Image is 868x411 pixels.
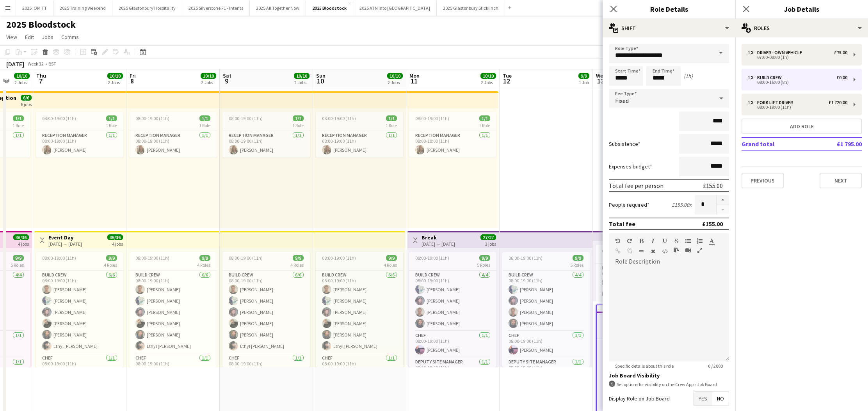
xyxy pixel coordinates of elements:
div: 2 Jobs [294,80,309,85]
span: 10/10 [201,73,216,79]
span: 9/9 [13,255,24,261]
div: [DATE] [6,60,24,68]
div: 08:00-19:00 (11h)1/11 RoleReception Manager1/108:00-19:00 (11h)[PERSON_NAME] [222,112,310,158]
span: 8 [128,76,136,85]
app-card-role: Reception Manager1/108:00-19:00 (11h)[PERSON_NAME] [222,131,310,158]
app-card-role: Chef1/108:00-19:00 (11h) [36,354,123,380]
span: Sun [316,72,325,79]
div: 08:00-19:00 (11h)9/95 RolesBuild Crew4/408:00-19:00 (11h)[PERSON_NAME][PERSON_NAME][PERSON_NAME][... [596,245,683,360]
app-card-role: Reception Manager1/108:00-19:00 (11h)[PERSON_NAME] [409,131,496,158]
app-card-role: Driver - own vehicle0/107:00-08:00 (1h) [597,339,683,365]
app-card-role: Build Crew4/408:00-19:00 (11h)[PERSON_NAME][PERSON_NAME][PERSON_NAME][PERSON_NAME] [596,264,683,324]
div: BST [48,61,56,67]
span: Edit [25,34,34,41]
app-card-role: Reception Manager1/108:00-19:00 (11h)[PERSON_NAME] [129,131,217,158]
span: 4 Roles [290,262,304,268]
app-card-role: Reception Manager1/108:00-19:00 (11h)[PERSON_NAME] [316,131,403,158]
div: 2 Jobs [14,80,29,85]
div: (1h) [684,73,693,80]
div: 1 x [748,50,757,55]
span: 9/9 [386,255,397,261]
app-card-role: Chef1/108:00-19:00 (11h) [222,354,310,380]
a: Comms [58,32,82,42]
h3: Break [422,234,455,241]
button: Insert video [685,247,691,253]
div: Shift [603,19,735,37]
app-card-role: Build Crew0/108:00-16:00 (8h) [597,365,683,392]
span: 7 [35,76,46,85]
span: 10 [315,76,325,85]
span: 08:00-19:00 (11h) [135,115,169,121]
span: 08:00-19:00 (11h) [229,115,263,121]
div: 4 jobs [112,240,123,247]
span: 1/1 [479,115,490,121]
app-card-role: Build Crew6/608:00-19:00 (11h)[PERSON_NAME][PERSON_NAME][PERSON_NAME][PERSON_NAME][PERSON_NAME]Et... [222,271,310,354]
span: 13 [595,76,606,85]
div: 08:00-16:00 (8h) [748,80,847,84]
h3: Event Day [48,234,82,241]
span: Fixed [615,97,629,105]
span: 10/10 [480,73,496,79]
button: Fullscreen [697,247,703,253]
span: 9 [222,76,231,85]
a: Edit [22,32,37,42]
div: 08:00-19:00 (11h)9/94 RolesBuild Crew6/608:00-19:00 (11h)[PERSON_NAME][PERSON_NAME][PERSON_NAME][... [222,252,310,367]
span: 1/1 [386,115,397,121]
div: Driver - own vehicle [757,50,805,55]
app-job-card: 08:00-19:00 (11h)1/11 RoleReception Manager1/108:00-19:00 (11h)[PERSON_NAME] [316,112,403,158]
span: 08:00-19:00 (11h) [42,255,76,261]
span: 6/6 [21,95,32,101]
span: 08:00-19:00 (11h) [135,255,169,261]
app-card-role: Reception Manager1/108:00-19:00 (11h)[PERSON_NAME] [36,131,123,158]
span: 36/36 [13,234,29,240]
span: View [6,34,17,41]
div: 07:00-08:00 (1h) [748,55,847,59]
span: 4 Roles [104,262,117,268]
span: 08:00-19:00 (11h) [322,255,356,261]
app-job-card: 08:00-19:00 (11h)1/11 RoleReception Manager1/108:00-19:00 (11h)[PERSON_NAME] [409,112,496,158]
span: No [712,392,729,406]
span: 9/9 [479,255,490,261]
app-card-role: Deputy site manager1/108:00-19:00 (11h) [409,358,496,384]
div: Set options for visibility on the Crew App’s Job Board [609,381,729,388]
h3: Job Details [735,4,868,14]
span: 9/9 [199,255,210,261]
div: £0.00 [836,75,847,80]
span: 9/9 [578,73,589,79]
span: 08:00-19:00 (11h) [602,248,636,254]
div: 08:00-19:00 (11h) [748,105,847,109]
span: Week 32 [26,61,45,67]
span: 27/27 [480,234,496,240]
app-job-card: 08:00-19:00 (11h)9/95 RolesBuild Crew4/408:00-19:00 (11h)[PERSON_NAME][PERSON_NAME][PERSON_NAME][... [502,252,590,367]
span: Mon [409,72,420,79]
div: Total fee per person [609,182,663,190]
div: 1 Job [579,80,589,85]
app-card-role: Build Crew6/608:00-19:00 (11h)[PERSON_NAME][PERSON_NAME][PERSON_NAME][PERSON_NAME][PERSON_NAME]Et... [129,271,217,354]
button: 2025 Training Weekend [53,0,112,16]
app-card-role: Chef1/108:00-19:00 (11h)[PERSON_NAME] [409,331,496,358]
label: Display Role on Job Board [609,395,670,402]
div: 08:00-19:00 (11h)1/11 RoleReception Manager1/108:00-19:00 (11h)[PERSON_NAME] [36,112,123,158]
span: 10/10 [294,73,309,79]
span: 1/1 [106,115,117,121]
button: Next [820,173,862,188]
div: Build Crew [757,75,785,80]
button: Italic [650,238,656,244]
div: 08:00-19:00 (11h)1/11 RoleReception Manager1/108:00-19:00 (11h)[PERSON_NAME] [129,112,217,158]
span: Sat [223,72,231,79]
div: Fork Lift Driver [757,100,796,105]
span: 1 Role [292,122,304,128]
span: 1/1 [293,115,304,121]
span: 1/1 [13,115,24,121]
span: 10/10 [14,73,30,79]
span: 1 Role [386,122,397,128]
div: 08:00-19:00 (11h)9/94 RolesBuild Crew6/608:00-19:00 (11h)[PERSON_NAME][PERSON_NAME][PERSON_NAME][... [129,252,217,367]
app-job-card: 08:00-19:00 (11h)9/94 RolesBuild Crew6/608:00-19:00 (11h)[PERSON_NAME][PERSON_NAME][PERSON_NAME][... [316,252,403,367]
div: £155.00 x [672,201,692,208]
span: 1 Role [479,122,490,128]
div: 4 jobs [18,240,29,247]
app-card-role: Chef1/108:00-19:00 (11h)[PERSON_NAME] [502,331,590,358]
div: [DATE] → [DATE] [48,241,82,247]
